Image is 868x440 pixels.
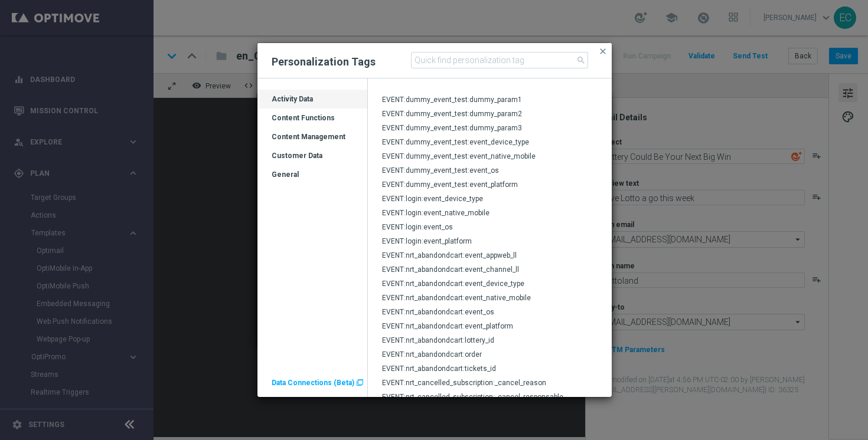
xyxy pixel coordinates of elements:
div: Press SPACE to select this row. [368,136,612,150]
span: EVENT:dummy_event_test:dummy_param1 [382,96,522,104]
span: search [576,55,586,65]
div: Press SPACE to select this row. [257,109,367,127]
span: EVENT:nrt_abandondcart:event_appweb_ll [382,251,517,260]
span: EVENT:login:event_platform [382,237,472,245]
div: Press SPACE to select this row. [368,348,612,362]
div: Press SPACE to select this row. [368,150,612,164]
div: Press SPACE to select this row. [257,146,367,165]
div: Press SPACE to select this row. [257,127,367,146]
span: EVENT:nrt_cancelled_subscription:_cancel_responsable [382,393,563,401]
span: EVENT:dummy_event_test:event_native_mobile [382,152,536,160]
span: EVENT:nrt_abandondcart:tickets_id [382,365,496,373]
div: Activity Data [257,94,367,113]
div: Press SPACE to select this row. [368,206,612,221]
div: Press SPACE to select this row. [368,221,612,235]
div: Press SPACE to select this row. [368,263,612,277]
div: Press SPACE to select this row. [368,277,612,291]
span:  [356,379,363,386]
div: Press SPACE to select this row. [368,362,612,376]
div: Press SPACE to select this row. [368,390,612,405]
div: Press SPACE to select this row. [368,93,612,107]
div: Press SPACE to select this row. [368,107,612,122]
div: Press SPACE to select this row. [368,320,612,334]
span: EVENT:nrt_abandondcart:order [382,350,482,359]
div: Press SPACE to select this row. [368,235,612,249]
div: Press SPACE to select this row. [368,164,612,178]
span: Data Connections (Beta) [272,379,354,387]
span: EVENT:nrt_abandondcart:event_os [382,308,494,316]
div: Press SPACE to select this row. [368,291,612,306]
span: EVENT:dummy_event_test:dummy_param2 [382,110,522,118]
span: EVENT:dummy_event_test:event_platform [382,180,518,189]
div: Press SPACE to select this row. [257,165,367,184]
div: Press SPACE to deselect this row. [257,90,367,109]
div: Press SPACE to select this row. [368,376,612,390]
div: General [257,170,367,189]
div: Content Management [257,132,367,151]
span: EVENT:nrt_abandondcart:event_device_type [382,280,524,288]
div: Press SPACE to select this row. [368,192,612,206]
div: Press SPACE to select this row. [368,178,612,192]
span: EVENT:dummy_event_test:event_device_type [382,138,529,146]
div: Press SPACE to select this row. [368,249,612,263]
span: EVENT:nrt_abandondcart:lottery_id [382,336,494,344]
span: EVENT:login:event_os [382,223,453,231]
span: EVENT:nrt_abandondcart:event_channel_ll [382,265,519,274]
div: Press SPACE to select this row. [368,306,612,320]
span: EVENT:nrt_abandondcart:event_platform [382,322,513,330]
span: EVENT:dummy_event_test:event_os [382,166,499,175]
span: EVENT:dummy_event_test:dummy_param3 [382,124,522,132]
span: EVENT:nrt_abandondcart:event_native_mobile [382,294,531,302]
div: Content Functions [257,113,367,132]
div: Press SPACE to select this row. [368,122,612,136]
span: EVENT:login:event_native_mobile [382,209,490,217]
span: EVENT:login:event_device_type [382,195,483,203]
h2: Personalization Tags [272,55,376,69]
span: EVENT:nrt_cancelled_subscription:_cancel_reason [382,379,546,387]
input: Quick find personalization tag [411,52,588,68]
div: Customer Data [257,151,367,170]
span: close [598,47,608,56]
div: Press SPACE to select this row. [368,334,612,348]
